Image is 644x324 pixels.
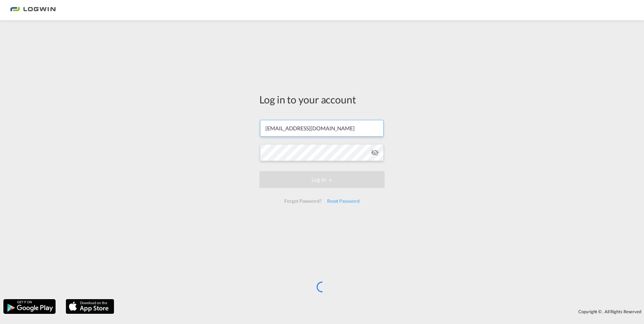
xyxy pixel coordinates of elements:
[3,298,56,315] img: google.png
[259,171,385,188] button: LOGIN
[259,92,385,106] div: Log in to your account
[118,306,644,317] div: Copyright © . All Rights Reserved
[65,298,115,315] img: apple.png
[260,120,384,137] input: Enter email/phone number
[282,195,324,207] div: Forgot Password?
[371,149,379,157] md-icon: icon-eye-off
[324,195,362,207] div: Reset Password
[10,3,56,18] img: 2761ae10d95411efa20a1f5e0282d2d7.png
